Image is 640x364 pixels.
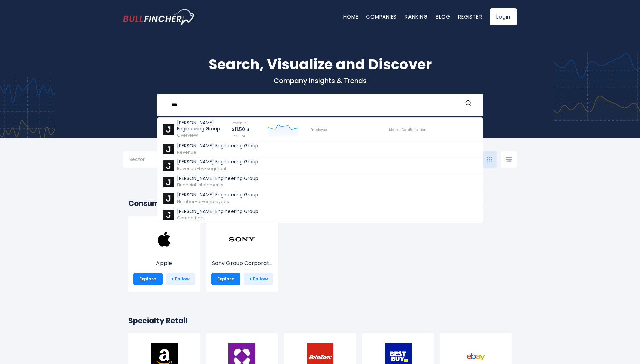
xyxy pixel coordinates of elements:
p: [PERSON_NAME] Engineering Group [177,159,258,165]
a: [PERSON_NAME] Engineering Group Competitors [157,207,483,223]
a: Ranking [405,13,428,20]
span: Market Capitalization [389,127,426,132]
p: [PERSON_NAME] Engineering Group [177,209,258,214]
a: [PERSON_NAME] Engineering Group Number-of-employees [157,190,483,207]
a: Login [490,8,517,25]
span: Revenue [177,149,197,155]
span: FY 2024 [232,134,245,139]
span: Competitors [177,215,205,221]
img: icon-comp-list-view.svg [506,157,512,162]
p: [PERSON_NAME] Engineering Group [177,192,258,198]
a: Blog [436,13,450,20]
img: icon-comp-grid.svg [487,157,492,162]
a: Go to homepage [123,9,195,25]
button: Search [464,100,473,108]
h2: Consumer Electronics [128,198,512,209]
a: Home [343,13,358,20]
span: Revenue-by-segment [177,165,226,172]
a: Register [458,13,482,20]
span: Sector [129,156,145,162]
span: Employee [310,127,327,132]
a: [PERSON_NAME] Engineering Group Revenue-by-segment [157,157,483,174]
span: Overview [177,132,198,138]
img: AAPL.png [151,226,178,253]
span: Number-of-employees [177,198,229,205]
p: Sony Group Corporation [211,259,273,267]
a: + Follow [166,273,195,285]
img: SONY.png [228,226,255,253]
a: Companies [366,13,397,20]
p: Apple [133,259,195,267]
a: Explore [133,273,163,285]
p: [PERSON_NAME] Engineering Group [177,120,225,132]
a: Apple [133,238,195,267]
a: + Follow [244,273,273,285]
h1: Search, Visualize and Discover [123,54,517,75]
a: [PERSON_NAME] Engineering Group Revenue [157,141,483,158]
p: $11.50 B [232,126,249,132]
a: Sony Group Corporat... [211,238,273,267]
span: Revenue [232,121,247,126]
input: Selection [129,154,172,166]
h2: Specialty Retail [128,315,512,326]
p: [PERSON_NAME] Engineering Group [177,143,258,149]
a: [PERSON_NAME] Engineering Group Overview Revenue $11.50 B FY 2024 Employee Market Capitalization [157,118,483,141]
p: Company Insights & Trends [123,76,517,85]
img: bullfincher logo [123,9,195,25]
a: Explore [211,273,241,285]
a: [PERSON_NAME] Engineering Group Financial-statements [157,174,483,190]
p: [PERSON_NAME] Engineering Group [177,176,258,181]
span: Financial-statements [177,182,223,188]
